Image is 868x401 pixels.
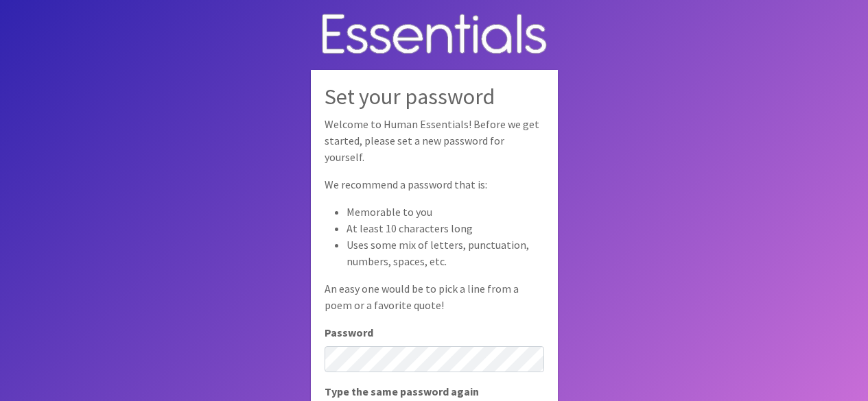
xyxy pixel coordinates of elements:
li: At least 10 characters long [347,220,544,236]
h2: Set your password [325,84,544,110]
p: Welcome to Human Essentials! Before we get started, please set a new password for yourself. [325,116,544,165]
label: Password [325,324,373,341]
li: Memorable to you [347,204,544,220]
p: We recommend a password that is: [325,176,544,193]
label: Type the same password again [325,383,479,400]
li: Uses some mix of letters, punctuation, numbers, spaces, etc. [347,236,544,269]
p: An easy one would be to pick a line from a poem or a favorite quote! [325,280,544,313]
